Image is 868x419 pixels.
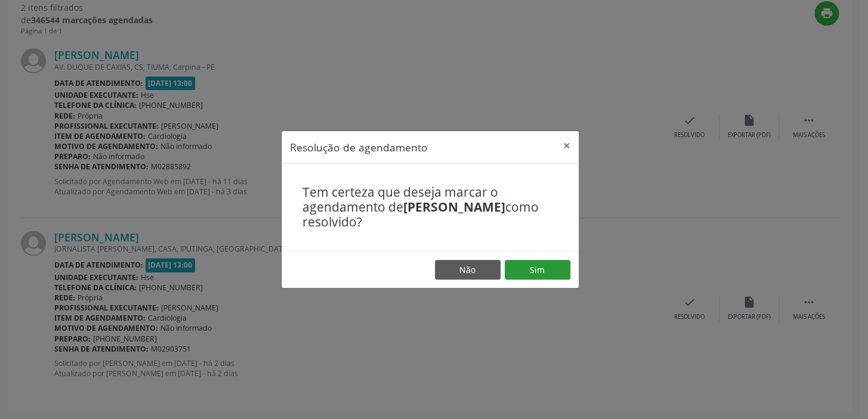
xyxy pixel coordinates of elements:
[555,131,579,160] button: Close
[435,260,501,280] button: Não
[302,185,558,230] h4: Tem certeza que deseja marcar o agendamento de como resolvido?
[505,260,570,280] button: Sim
[290,139,428,155] h5: Resolução de agendamento
[403,198,505,215] b: [PERSON_NAME]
